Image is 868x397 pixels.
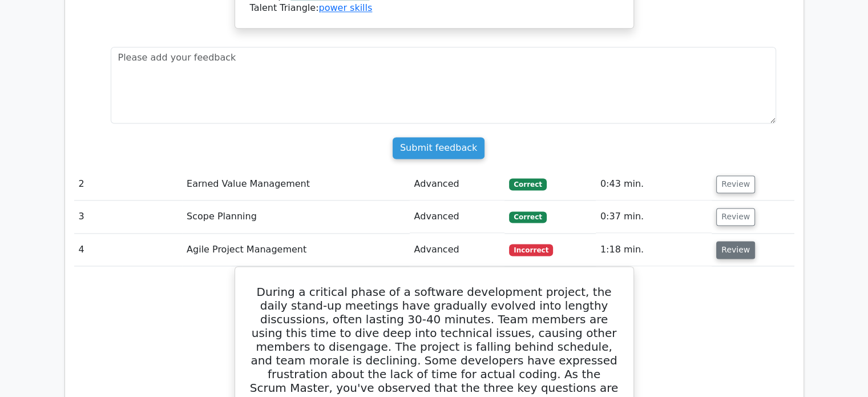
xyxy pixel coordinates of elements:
[182,168,409,200] td: Earned Value Management
[716,208,755,226] button: Review
[410,200,505,233] td: Advanced
[410,234,505,266] td: Advanced
[596,200,712,233] td: 0:37 min.
[509,244,553,255] span: Incorrect
[74,200,183,233] td: 3
[716,241,755,259] button: Review
[509,211,546,223] span: Correct
[393,137,485,159] input: Submit feedback
[182,234,409,266] td: Agile Project Management
[74,234,183,266] td: 4
[716,175,755,193] button: Review
[182,200,409,233] td: Scope Planning
[74,168,183,200] td: 2
[509,178,546,190] span: Correct
[410,168,505,200] td: Advanced
[318,2,372,13] a: power skills
[596,168,712,200] td: 0:43 min.
[596,234,712,266] td: 1:18 min.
